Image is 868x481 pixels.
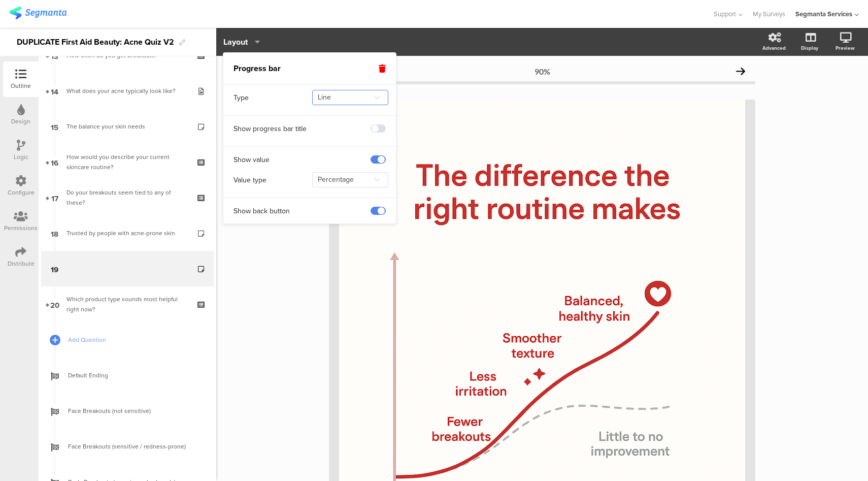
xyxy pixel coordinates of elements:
[233,206,325,216] div: Show back button
[223,53,396,84] div: Progress bar
[41,109,214,144] a: 15 The balance your skin needs
[51,85,58,97] span: 14
[68,406,198,416] span: Face Breakouts (not sensitive)
[4,223,38,233] div: Permissions
[41,429,214,464] a: Face Breakouts (sensitive / redness-prone)
[50,299,59,310] span: 20
[223,36,248,48] span: Layout
[17,34,174,50] div: DUPLICATE First Aid Beauty: Acne Quiz V2
[51,156,58,168] span: 16
[51,263,58,274] span: 19
[51,192,58,203] span: 17
[9,7,66,19] img: segmanta logo
[41,144,214,180] a: 16 How would you describe your current skincare routine?
[41,358,214,393] a: Default Ending
[11,117,30,126] div: Design
[68,335,198,345] span: Add Question
[714,9,736,19] span: Support
[66,152,188,172] div: How would you describe your current skincare routine?
[66,187,188,208] div: Do your breakouts seem tied to any of these?
[223,31,260,53] button: Layout
[233,124,325,134] div: Show progress bar title
[233,93,310,103] div: Type
[233,175,310,185] div: Value type
[66,86,188,96] div: What does your acne typically look like?
[41,215,214,251] a: 18 Trusted by people with acne-prone skin
[51,50,58,61] span: 13
[66,228,188,238] div: Trusted by people with acne-prone skin
[836,44,855,52] div: Preview
[8,188,35,197] div: Configure
[233,155,325,165] div: Show value
[312,172,388,187] input: Select
[14,152,28,162] div: Logic
[762,44,786,52] div: Advanced
[51,121,58,132] span: 15
[41,251,214,286] a: 19
[41,73,214,109] a: 14 What does your acne typically look like?
[51,228,58,239] span: 18
[312,90,388,105] input: Select
[11,81,31,90] div: Outline
[795,9,852,19] div: Segmanta Services
[68,441,198,452] span: Face Breakouts (sensitive / redness-prone)
[68,370,198,380] span: Default Ending
[41,286,214,322] a: 20 Which product type sounds most helpful right now?
[535,67,550,76] div: 90%
[41,393,214,429] a: Face Breakouts (not sensitive)
[66,294,188,314] div: Which product type sounds most helpful right now?
[41,180,214,215] a: 17 Do your breakouts seem tied to any of these?
[8,259,35,268] div: Distribute
[801,44,818,52] div: Display
[66,121,188,132] div: The balance your skin needs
